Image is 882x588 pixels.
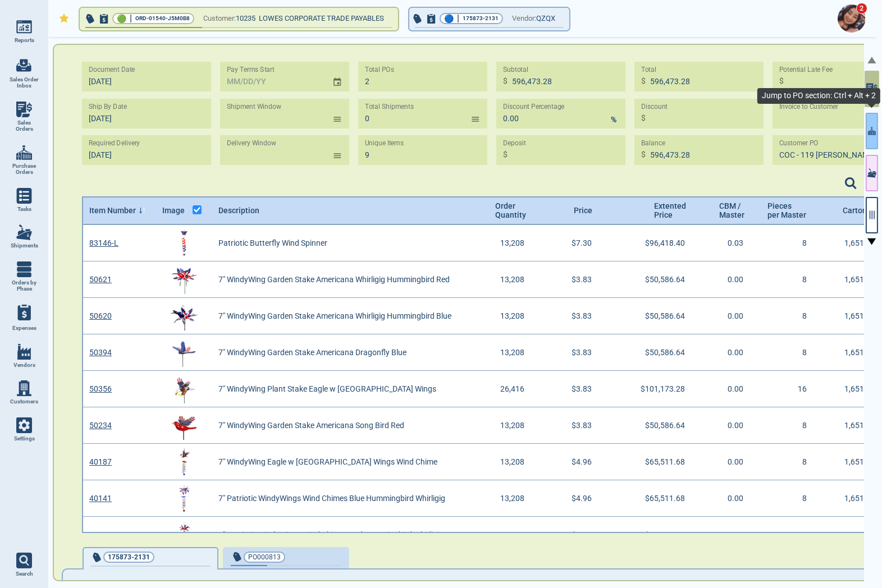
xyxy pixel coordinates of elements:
img: menu_icon [16,224,32,240]
span: PO000813 [248,552,281,563]
p: $ [779,75,784,87]
img: Avatar [838,4,866,33]
label: Delivery Window [227,139,276,148]
div: 0.00 [698,407,760,444]
span: 13,208 [500,348,524,357]
div: $50,586.64 [609,261,698,298]
span: 13,208 [500,275,524,284]
span: 13,208 [500,421,524,430]
div: 0.00 [698,371,760,407]
span: Customer: [203,12,236,25]
span: 13,208 [500,494,524,503]
a: 40187 [89,457,112,466]
span: 1,651.0 [844,348,871,357]
img: menu_icon [16,261,32,277]
span: Image [162,206,185,215]
img: 50620Img [170,302,198,330]
span: Vendors [13,362,35,369]
span: $7.30 [572,238,592,247]
span: 2 [856,3,867,14]
div: 16 [760,371,822,407]
img: 83146-LImg [170,229,198,257]
span: 7" WindyWing Garden Stake Americana Dragonfly Blue [218,348,406,357]
label: Total POs [365,66,394,74]
div: $65,511.68 [609,444,698,480]
span: Cartons [843,206,871,215]
span: 7" WindyWing Eagle w [GEOGRAPHIC_DATA] Wings Wind Chime [218,457,437,466]
div: 0.03 [698,225,760,261]
a: 40141 [89,494,112,503]
a: 40140 [89,530,112,539]
div: 0.00 [698,261,760,298]
span: Tasks [17,206,31,213]
label: Document Date [89,66,135,74]
input: MM/DD/YY [82,135,204,165]
label: Deposit [503,139,526,148]
span: $4.96 [572,494,592,503]
input: MM/DD/YY [82,98,204,128]
span: 1,651.0 [844,275,871,284]
span: | [457,13,459,24]
div: $65,511.68 [609,480,698,517]
label: Balance [641,139,665,148]
span: Sales Orders [9,120,39,132]
img: menu_icon [16,344,32,360]
span: 10235 [236,12,259,25]
div: 8 [760,261,822,298]
span: 1,651.0 [844,421,871,430]
span: Vendor: [512,12,536,25]
span: | [130,13,132,24]
div: $50,586.64 [609,298,698,334]
label: Shipment Window [227,103,281,111]
a: 83146-L [89,238,118,247]
span: 1,651.0 [844,311,871,320]
div: 8 [760,444,822,480]
div: 8 [760,334,822,371]
label: Required Delivery [89,139,140,148]
label: Subtotal [503,66,528,74]
span: 7" Patriotic WindyWings Wind Chimes Blue Hummingbird Whirligig [218,494,445,503]
span: Search [16,571,33,577]
img: 40140Img [170,521,198,549]
span: 1,651.0 [844,238,871,247]
p: $ [641,112,646,124]
img: 40141Img [170,484,198,512]
img: menu_icon [16,188,32,204]
p: $ [503,149,508,160]
a: 50234 [89,421,112,430]
img: 50234Img [170,411,198,439]
span: 175873-2131 [463,13,499,24]
span: 🔵 [444,15,454,22]
img: 50621Img [170,265,198,293]
span: Pieces per Master [767,201,806,219]
p: $ [503,75,508,87]
img: menu_icon [16,145,32,160]
span: 7" WindyWing Garden Stake Americana Whirligig Hummingbird Red [218,275,450,284]
label: Potential Late Fee [779,66,833,74]
span: 13,208 [500,311,524,320]
span: 7" Patriotic WindyWings Wind Chimes Red Hummingbird Whirligig [218,530,444,539]
span: Orders by Phase [9,279,39,292]
span: LOWES CORPORATE TRADE PAYABLES [259,14,384,22]
label: Total Shipments [365,103,414,111]
span: $3.83 [572,311,592,320]
label: Discount Percentage [503,103,565,111]
span: 1,651.0 [844,494,871,503]
button: 🔵|175873-2131Vendor:QZQX [409,8,569,30]
div: 0.00 [698,444,760,480]
label: Pay Terms Start [227,66,275,74]
span: Description [218,206,259,215]
span: $3.83 [572,384,592,393]
label: Ship By Date [89,103,127,111]
div: 0.00 [698,298,760,334]
p: $ [641,149,646,160]
span: Purchase Orders [9,163,39,176]
div: 0.00 [698,480,760,517]
a: 50394 [89,348,112,357]
div: 8 [760,298,822,334]
span: CBM / Master [719,201,744,219]
span: ORD-01540-J5M0B8 [135,13,190,24]
span: Patriotic Butterfly Wind Spinner [218,238,327,247]
label: Customer PO [779,139,819,148]
label: Discount [641,103,668,111]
